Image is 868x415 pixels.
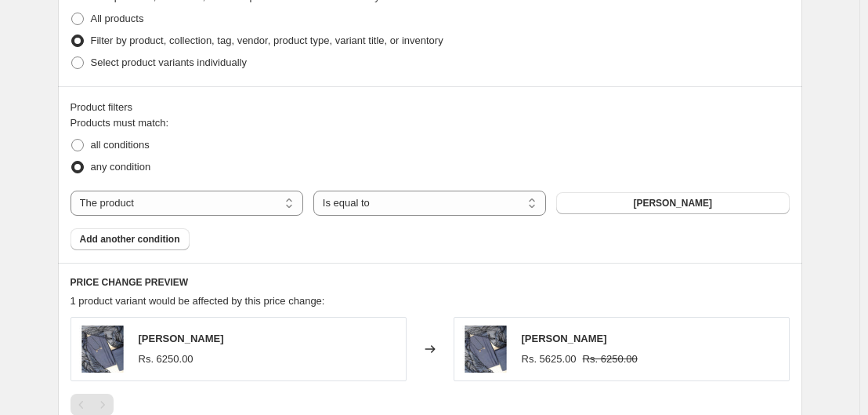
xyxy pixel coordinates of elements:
h6: PRICE CHANGE PREVIEW [71,276,790,289]
span: [PERSON_NAME] [139,333,224,344]
span: 1 product variant would be affected by this price change: [71,295,325,307]
span: Filter by product, collection, tag, vendor, product type, variant title, or inventory [91,35,443,46]
button: Add another condition [71,228,190,250]
img: AMP_4699_80x.jpg [462,326,509,373]
span: All products [91,13,144,24]
span: Products must match: [71,117,169,129]
span: [PERSON_NAME] [522,333,607,344]
span: all conditions [91,139,150,151]
span: Add another condition [80,233,180,246]
img: AMP_4699_80x.jpg [79,326,126,373]
div: Rs. 6250.00 [139,351,193,367]
button: Aakashiya Saundarya [556,192,789,214]
div: Product filters [71,100,790,115]
span: [PERSON_NAME] [633,197,712,209]
span: Select product variants individually [91,56,247,68]
span: any condition [91,161,151,173]
div: Rs. 5625.00 [522,351,577,367]
strike: Rs. 6250.00 [583,351,638,367]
